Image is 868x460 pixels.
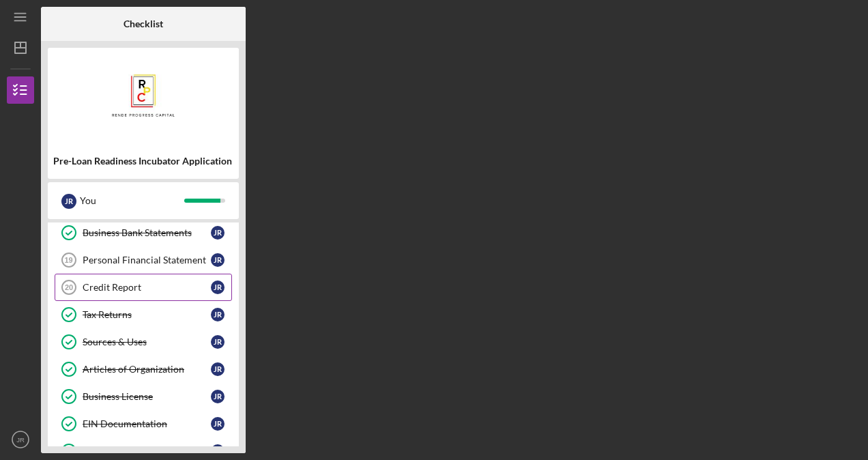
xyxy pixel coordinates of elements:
[55,328,232,356] a: Sources & UsesJR
[211,417,225,431] div: J R
[211,390,225,403] div: J R
[64,256,72,264] tspan: 19
[83,255,211,265] div: Personal Financial Statement
[124,18,163,29] b: Checklist
[83,309,211,320] div: Tax Returns
[211,308,225,321] div: J R
[83,282,211,293] div: Credit Report
[53,156,233,167] div: Pre-Loan Readiness Incubator Application
[55,219,232,246] a: Business Bank StatementsJR
[83,364,211,375] div: Articles of Organization
[55,246,232,274] a: 19Personal Financial StatementJR
[211,444,225,458] div: J R
[211,335,225,349] div: J R
[55,301,232,328] a: Tax ReturnsJR
[48,55,239,136] img: Product logo
[55,383,232,410] a: Business LicenseJR
[65,283,73,291] tspan: 20
[16,436,25,444] text: JR
[83,446,211,457] div: Exit Survey
[83,336,211,347] div: Sources & Uses
[55,410,232,437] a: EIN DocumentationJR
[211,362,225,376] div: J R
[211,226,225,240] div: J R
[7,426,34,453] button: JR
[55,274,232,301] a: 20Credit ReportJR
[80,189,184,212] div: You
[61,194,76,209] div: J R
[83,418,211,429] div: EIN Documentation
[211,253,225,267] div: J R
[55,356,232,383] a: Articles of OrganizationJR
[211,281,225,294] div: J R
[83,391,211,402] div: Business License
[83,227,211,238] div: Business Bank Statements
